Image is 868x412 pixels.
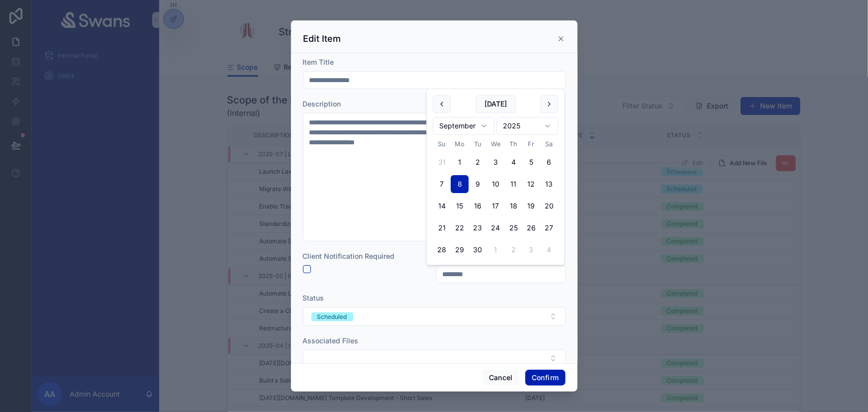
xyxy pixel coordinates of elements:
button: Saturday, September 20th, 2025 [540,197,558,215]
button: Tuesday, September 16th, 2025 [469,197,486,215]
button: Tuesday, September 9th, 2025 [469,175,486,193]
button: Saturday, September 13th, 2025 [540,175,558,193]
button: Monday, September 1st, 2025 [451,153,469,171]
button: Tuesday, September 2nd, 2025 [469,153,486,171]
button: Sunday, August 31st, 2025 [433,153,451,171]
button: Wednesday, September 24th, 2025 [486,219,504,237]
span: Description [303,100,341,108]
button: Friday, September 19th, 2025 [522,197,540,215]
th: Sunday [433,139,451,149]
h3: Edit Item [303,33,341,45]
th: Wednesday [486,139,504,149]
button: Tuesday, September 30th, 2025 [469,241,486,259]
table: September 2025 [433,139,558,259]
button: Wednesday, September 10th, 2025 [486,175,504,193]
button: Sunday, September 7th, 2025 [433,175,451,193]
th: Thursday [504,139,522,149]
button: Sunday, September 14th, 2025 [433,197,451,215]
button: Sunday, September 28th, 2025 [433,241,451,259]
button: Saturday, September 27th, 2025 [540,219,558,237]
th: Tuesday [469,139,486,149]
button: Monday, September 22nd, 2025 [451,219,469,237]
button: Thursday, September 11th, 2025 [504,175,522,193]
button: Cancel [482,370,519,386]
th: Monday [451,139,469,149]
button: Saturday, October 4th, 2025 [540,241,558,259]
button: Thursday, September 25th, 2025 [504,219,522,237]
th: Friday [522,139,540,149]
button: Thursday, September 4th, 2025 [504,153,522,171]
button: Tuesday, September 23rd, 2025 [469,219,486,237]
button: [DATE] [476,95,515,113]
button: Select Button [303,350,566,367]
button: Monday, September 8th, 2025, selected [451,175,469,193]
span: Client Notification Required [303,252,395,260]
button: Thursday, October 2nd, 2025 [504,241,522,259]
span: Status [303,294,324,302]
div: Scheduled [317,312,347,321]
button: Wednesday, October 1st, 2025 [486,241,504,259]
button: Thursday, September 18th, 2025 [504,197,522,215]
button: Select Button [303,307,566,326]
span: Associated Files [303,336,359,345]
button: Friday, September 5th, 2025 [522,153,540,171]
button: Confirm [525,370,565,386]
button: Friday, September 26th, 2025 [522,219,540,237]
button: Wednesday, September 3rd, 2025 [486,153,504,171]
button: Monday, September 15th, 2025 [451,197,469,215]
button: Sunday, September 21st, 2025 [433,219,451,237]
th: Saturday [540,139,558,149]
span: Item Title [303,58,334,66]
button: Saturday, September 6th, 2025 [540,153,558,171]
button: Friday, September 12th, 2025 [522,175,540,193]
button: Monday, September 29th, 2025 [451,241,469,259]
button: Wednesday, September 17th, 2025 [486,197,504,215]
button: Friday, October 3rd, 2025 [522,241,540,259]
